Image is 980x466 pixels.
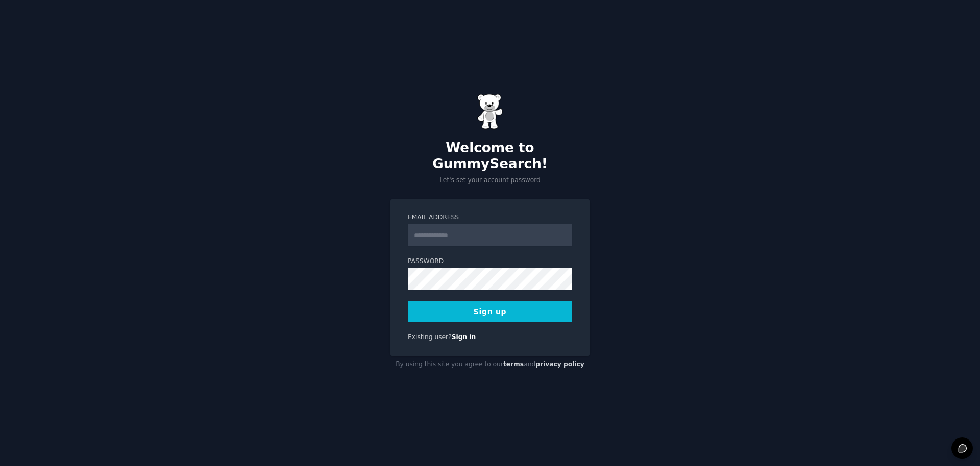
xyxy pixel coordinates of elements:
span: Existing user? [408,333,452,341]
p: Let's set your account password [390,176,590,185]
a: terms [503,360,524,368]
a: privacy policy [535,360,584,368]
button: Sign up [408,301,572,322]
div: By using this site you agree to our and [390,356,590,373]
label: Password [408,257,572,266]
img: Gummy Bear [477,94,503,130]
a: Sign in [452,333,476,341]
h2: Welcome to GummySearch! [390,140,590,172]
label: Email Address [408,213,572,222]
